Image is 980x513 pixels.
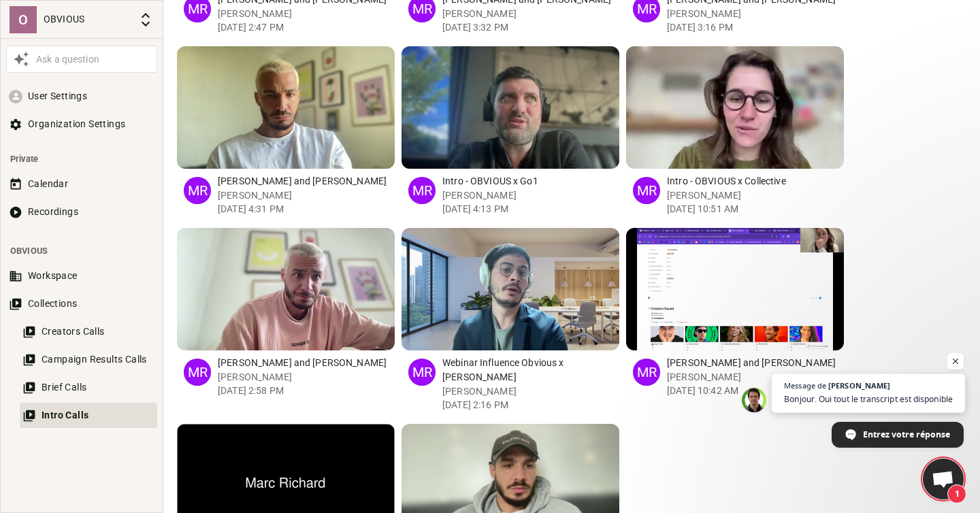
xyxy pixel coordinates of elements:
p: Intro - OBVIOUS x Go1 [442,174,619,188]
button: Creators Calls [20,319,157,344]
div: MR [184,177,211,204]
p: [PERSON_NAME] [DATE] 4:31 PM [218,188,395,216]
div: Ask a question [33,52,154,67]
a: MR[PERSON_NAME] and [PERSON_NAME] [PERSON_NAME][DATE] 10:42 AM [626,228,844,417]
div: O [10,6,37,33]
button: MRWebinar Influence Obvious x [PERSON_NAME] [PERSON_NAME][DATE] 2:16 PM [402,228,619,417]
button: User Settings [6,84,157,109]
div: MR [633,177,660,204]
span: 1 [947,484,966,503]
div: MR [633,359,660,386]
button: MR[PERSON_NAME] and [PERSON_NAME] [PERSON_NAME][DATE] 4:31 PM [177,46,395,221]
button: Brief Calls [20,375,157,400]
button: Awesile Icon [10,48,33,71]
span: Message de [784,382,826,389]
p: [PERSON_NAME] and [PERSON_NAME] [667,356,844,370]
p: OBVIOUS [44,12,132,27]
button: Workspace [6,263,157,288]
p: [PERSON_NAME] [DATE] 3:16 PM [667,7,844,34]
button: Collections [6,291,157,316]
button: Campaign Results Calls [20,347,157,372]
p: [PERSON_NAME] [DATE] 10:42 AM [667,370,844,397]
div: MR [408,359,436,386]
button: MRIntro - OBVIOUS x Go1 [PERSON_NAME][DATE] 4:13 PM [402,46,619,221]
a: MR[PERSON_NAME] and [PERSON_NAME] [PERSON_NAME][DATE] 2:58 PM [177,228,395,417]
p: [PERSON_NAME] and [PERSON_NAME] [218,356,395,370]
p: [PERSON_NAME] [DATE] 2:58 PM [218,370,395,397]
li: OBVIOUS [6,238,157,263]
p: [PERSON_NAME] [DATE] 2:47 PM [218,7,395,34]
button: MR[PERSON_NAME] and [PERSON_NAME] [PERSON_NAME][DATE] 2:58 PM [177,228,395,403]
li: Private [6,146,157,171]
span: Entrez votre réponse [863,423,950,446]
p: [PERSON_NAME] [DATE] 3:32 PM [442,7,619,34]
span: Bonjour. Oui tout le transcript est disponible [784,393,953,406]
div: MR [184,359,211,386]
button: Intro Calls [20,403,157,428]
div: Ouvrir le chat [923,459,964,499]
div: MR [408,177,436,204]
p: [PERSON_NAME] and [PERSON_NAME] [218,174,395,188]
span: [PERSON_NAME] [828,382,890,389]
p: Intro - OBVIOUS x Collective [667,174,844,188]
button: MR[PERSON_NAME] and [PERSON_NAME] [PERSON_NAME][DATE] 10:42 AM [626,228,844,403]
p: [PERSON_NAME] [DATE] 2:16 PM [442,384,619,412]
button: Calendar [6,171,157,197]
button: Organization Settings [6,112,157,137]
p: [PERSON_NAME] [DATE] 4:13 PM [442,188,619,216]
p: [PERSON_NAME] [DATE] 10:51 AM [667,188,844,216]
button: Recordings [6,199,157,225]
button: MRIntro - OBVIOUS x Collective [PERSON_NAME][DATE] 10:51 AM [626,46,844,221]
p: Webinar Influence Obvious x [PERSON_NAME] [442,356,619,384]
